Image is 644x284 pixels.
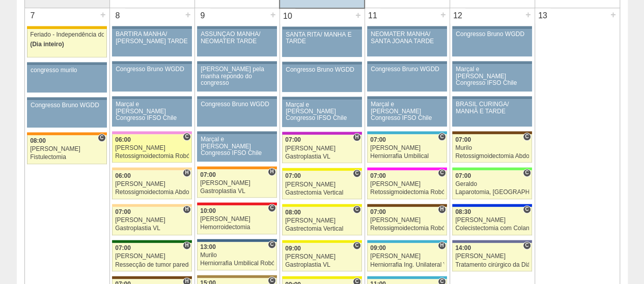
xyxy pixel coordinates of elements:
[367,207,446,235] a: H 07:00 [PERSON_NAME] Retossigmoidectomia Robótica
[197,242,276,270] a: C 13:00 Murilo Herniorrafia Umbilical Robótica
[30,146,104,152] div: [PERSON_NAME]
[112,61,191,64] div: Key: Aviso
[523,169,530,177] span: Consultório
[286,102,358,122] div: Marçal e [PERSON_NAME] Congresso IFSO Chile
[367,204,446,207] div: Key: Santa Joana
[197,275,276,278] div: Key: Oswaldo Cruz Paulista
[282,276,361,279] div: Key: Santa Rita
[268,240,275,248] span: Consultório
[110,8,126,23] div: 8
[455,189,529,196] div: Laparotomia, [GEOGRAPHIC_DATA], Drenagem, Bridas VL
[365,8,381,23] div: 11
[367,61,446,64] div: Key: Aviso
[282,97,361,100] div: Key: Aviso
[200,260,274,267] div: Herniorrafia Umbilical Robótica
[455,262,529,268] div: Tratamento cirúrgico da Diástase do reto abdomem
[200,171,216,178] span: 07:00
[455,208,471,215] span: 08:30
[367,131,446,134] div: Key: Neomater
[197,26,276,29] div: Key: Aviso
[282,135,361,163] a: H 07:00 [PERSON_NAME] Gastroplastia VL
[282,26,361,29] div: Key: Aviso
[197,205,276,234] a: C 10:00 [PERSON_NAME] Hemorroidectomia
[115,225,189,232] div: Gastroplastia VL
[353,169,360,177] span: Consultório
[367,167,446,170] div: Key: Pro Matre
[371,31,443,44] div: NEOMATER MANHÃ/ SANTA JOANA TARDE
[282,243,361,271] a: C 09:00 [PERSON_NAME] Gastroplastia VL
[367,276,446,279] div: Key: Neomater
[285,217,359,224] div: [PERSON_NAME]
[183,169,190,177] span: Hospital
[438,241,445,249] span: Hospital
[523,241,530,249] span: Consultório
[27,135,106,164] a: C 08:00 [PERSON_NAME] Fistulectomia
[197,166,276,169] div: Key: São Luiz - SCS
[280,9,296,24] div: 10
[112,29,191,56] a: BARTIRA MANHÃ/ [PERSON_NAME] TARDE
[112,207,191,235] a: H 07:00 [PERSON_NAME] Gastroplastia VL
[183,205,190,213] span: Hospital
[367,29,446,56] a: NEOMATER MANHÃ/ SANTA JOANA TARDE
[112,167,191,170] div: Key: Bartira
[452,99,531,127] a: BRASIL CURINGA/ MANHÃ E TARDE
[112,134,191,163] a: C 06:00 [PERSON_NAME] Retossigmoidectomia Robótica
[452,26,531,29] div: Key: Aviso
[112,131,191,134] div: Key: Albert Einstein
[282,100,361,127] a: Marçal e [PERSON_NAME] Congresso IFSO Chile
[370,253,444,260] div: [PERSON_NAME]
[353,205,360,213] span: Consultório
[438,205,445,213] span: Hospital
[200,224,274,231] div: Hemorroidectomia
[115,153,189,160] div: Retossigmoidectomia Robótica
[30,31,104,38] div: Feriado - Independência do [GEOGRAPHIC_DATA]
[282,29,361,57] a: SANTA RITA/ MANHÃ E TARDE
[112,204,191,207] div: Key: Bartira
[285,190,359,196] div: Gastrectomia Vertical
[200,243,216,250] span: 13:00
[452,131,531,134] div: Key: Santa Joana
[523,205,530,213] span: Consultório
[452,243,531,271] a: C 14:00 [PERSON_NAME] Tratamento cirúrgico da Diástase do reto abdomem
[30,137,46,144] span: 08:00
[524,8,533,21] div: +
[115,189,189,196] div: Retossigmoidectomia Abdominal VL
[370,244,386,251] span: 09:00
[285,181,359,188] div: [PERSON_NAME]
[31,102,103,109] div: Congresso Bruno WGDD
[455,172,471,179] span: 07:00
[456,31,528,38] div: Congresso Bruno WGDD
[200,180,274,186] div: [PERSON_NAME]
[367,26,446,29] div: Key: Aviso
[200,252,274,259] div: Murilo
[282,240,361,243] div: Key: Santa Rita
[115,262,189,268] div: Ressecção de tumor parede abdominal pélvica
[115,145,189,151] div: [PERSON_NAME]
[197,131,276,134] div: Key: Aviso
[115,172,131,179] span: 06:00
[370,172,386,179] span: 07:00
[452,240,531,243] div: Key: Vila Nova Star
[367,64,446,91] a: Congresso Bruno WGDD
[201,101,273,108] div: Congresso Bruno WGDD
[197,61,276,64] div: Key: Aviso
[455,181,529,187] div: Geraldo
[452,167,531,170] div: Key: Brasil
[285,262,359,268] div: Gastroplastia VL
[282,204,361,207] div: Key: Santa Rita
[452,29,531,56] a: Congresso Bruno WGDD
[115,136,131,143] span: 06:00
[183,133,190,141] span: Consultório
[285,172,301,179] span: 07:00
[268,168,275,176] span: Hospital
[200,216,274,223] div: [PERSON_NAME]
[282,168,361,171] div: Key: Santa Rita
[197,134,276,162] a: Marçal e [PERSON_NAME] Congresso IFSO Chile
[112,64,191,91] a: Congresso Bruno WGDD
[353,133,360,141] span: Hospital
[452,134,531,163] a: C 07:00 Murilo Retossigmoidectomia Abdominal VL
[370,208,386,215] span: 07:00
[367,240,446,243] div: Key: Neomater
[523,133,530,141] span: Consultório
[367,170,446,199] a: C 07:00 [PERSON_NAME] Retossigmoidectomia Robótica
